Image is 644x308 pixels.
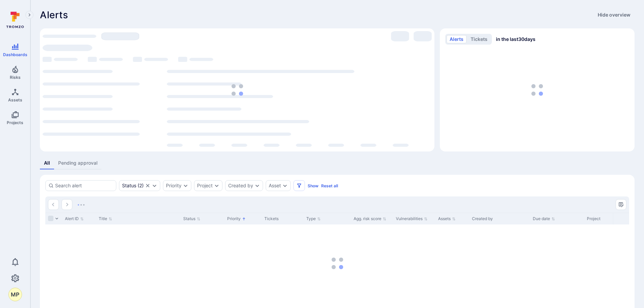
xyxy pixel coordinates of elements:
button: Hide overview [594,9,635,20]
button: Clear selection [145,183,150,188]
button: Filters [293,180,305,191]
button: Expand navigation menu [25,11,33,19]
h1: Alerts [40,9,68,20]
button: tickets [468,35,491,43]
button: Sort by Assets [438,216,456,221]
div: open, in process [119,180,160,191]
div: ( 2 ) [122,183,144,188]
button: Show [308,183,318,188]
button: alerts [447,35,467,43]
button: Go to the next page [62,199,72,210]
i: Expand navigation menu [27,12,32,18]
span: Dashboards [3,52,27,57]
div: Status [122,183,136,188]
button: Sort by Type [306,216,321,221]
button: Go to the previous page [48,199,59,210]
button: Sort by Vulnerabilities [396,216,428,221]
span: Projects [7,120,23,125]
span: Assets [8,97,22,102]
img: Loading... [78,204,85,206]
button: Asset [269,183,281,188]
button: Sort by Agg. risk score [354,216,386,221]
button: Sort by Status [183,216,200,221]
div: alerts tabs [40,157,635,169]
div: Mark Paladino [8,288,22,301]
button: Status(2) [122,183,144,188]
button: Sort by Due date [533,216,555,221]
span: Select all rows [48,216,53,221]
button: Project [197,183,213,188]
div: Most alerts [40,28,434,151]
button: Reset all [321,183,338,188]
img: Loading... [232,84,243,96]
button: Manage columns [616,199,626,210]
span: in the last 30 days [496,36,535,43]
span: Risks [10,75,21,80]
a: All [40,157,54,169]
button: Expand dropdown [152,183,157,188]
button: Sort by Priority [227,216,246,221]
button: Sort by Alert ID [65,216,84,221]
button: MP [8,288,22,301]
a: Pending approval [54,157,101,169]
button: Priority [166,183,182,188]
button: Expand dropdown [282,183,288,188]
p: Sorted by: Higher priority first [242,215,246,222]
button: Expand dropdown [214,183,219,188]
button: Expand dropdown [255,183,260,188]
div: Alerts/Tickets trend [440,28,635,151]
button: Expand dropdown [183,183,188,188]
button: Sort by Title [99,216,112,221]
div: Tickets [264,216,301,222]
div: Created by [472,216,527,222]
button: Created by [228,183,253,188]
input: Search alert [55,182,113,189]
div: loading spinner [43,31,432,149]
